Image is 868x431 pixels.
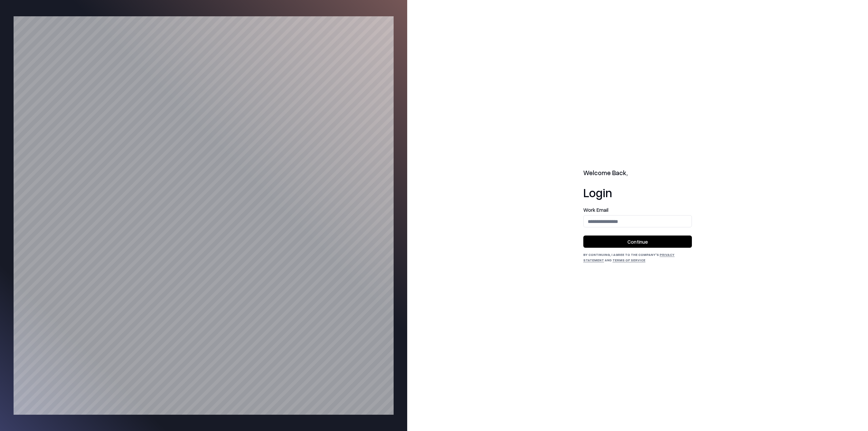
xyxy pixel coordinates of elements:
[583,252,692,263] div: By continuing, I agree to the Company's and
[583,186,692,199] h1: Login
[583,168,692,178] h2: Welcome Back,
[612,258,645,262] a: Terms of Service
[583,236,692,248] button: Continue
[583,207,692,212] label: Work Email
